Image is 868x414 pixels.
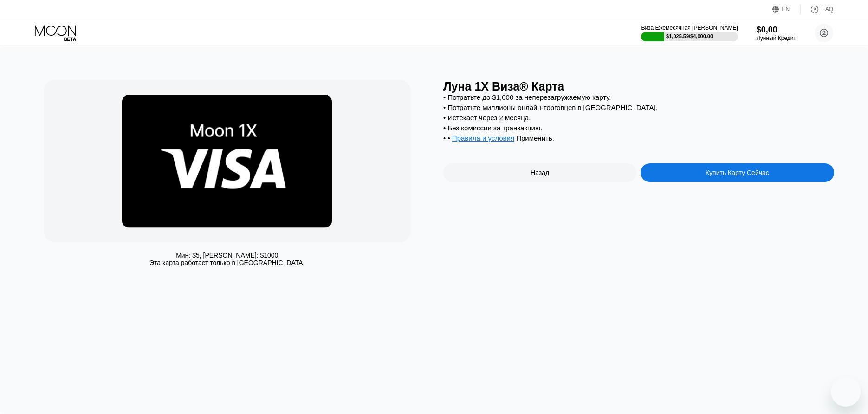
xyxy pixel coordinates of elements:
div: $0,00 [757,25,796,35]
div: $0,00Лунный Кредит [757,25,796,41]
div: $1,025.59/$4,000.00 [666,33,713,39]
div: Назад [531,169,549,176]
span: Правила и условия [452,134,514,142]
div: Эта карта работает только в [GEOGRAPHIC_DATA] [149,259,305,266]
div: • Потратьте миллионы онлайн-торговцев в [GEOGRAPHIC_DATA]. [443,103,834,111]
div: Виза Ежемесячная [PERSON_NAME] [641,25,738,31]
div: FAQ [801,5,833,14]
iframe: Кнопка запуска окна обмена сообщениями [831,377,861,407]
div: • Потратьте до $1,000 за неперезагружаемую карту. [443,93,834,101]
div: Мин: $5, [PERSON_NAME]: $1000 [176,252,278,259]
div: Купить Карту Сейчас [641,163,834,182]
div: Купить Карту Сейчас [706,169,769,176]
div: FAQ [822,6,833,13]
div: Назад [443,163,636,182]
div: • • Применить . [443,134,834,144]
div: Лунный Кредит [757,35,796,41]
div: EN [772,5,801,14]
div: EN [782,6,790,13]
div: • Без комиссии за транзакцию. [443,124,834,132]
div: Виза Ежемесячная [PERSON_NAME]$1,025.59/$4,000.00 [641,25,738,41]
div: Луна 1X Виза® Карта [443,80,834,93]
div: • Истекает через 2 месяца. [443,114,834,122]
div: Правила и условия [452,134,514,144]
